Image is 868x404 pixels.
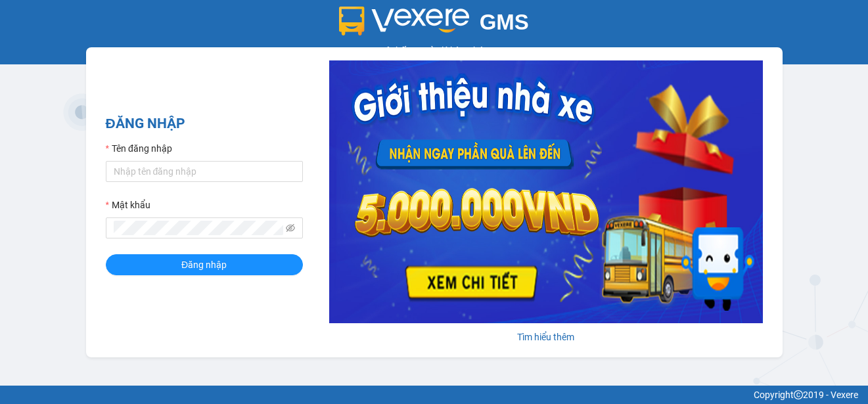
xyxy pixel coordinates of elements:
[329,330,763,344] div: Tìm hiểu thêm
[480,10,529,34] span: GMS
[106,254,303,275] button: Đăng nhập
[329,60,763,323] img: banner-0
[339,20,529,30] a: GMS
[106,141,172,156] label: Tên đăng nhập
[106,113,303,135] h2: ĐĂNG NHẬP
[339,7,469,35] img: logo 2
[106,198,150,212] label: Mật khẩu
[794,390,803,399] span: copyright
[3,43,865,58] div: Hệ thống quản lý hàng hóa
[114,221,283,235] input: Mật khẩu
[286,223,295,233] span: eye-invisible
[181,258,227,272] span: Đăng nhập
[10,388,858,402] div: Copyright 2019 - Vexere
[106,161,303,182] input: Tên đăng nhập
